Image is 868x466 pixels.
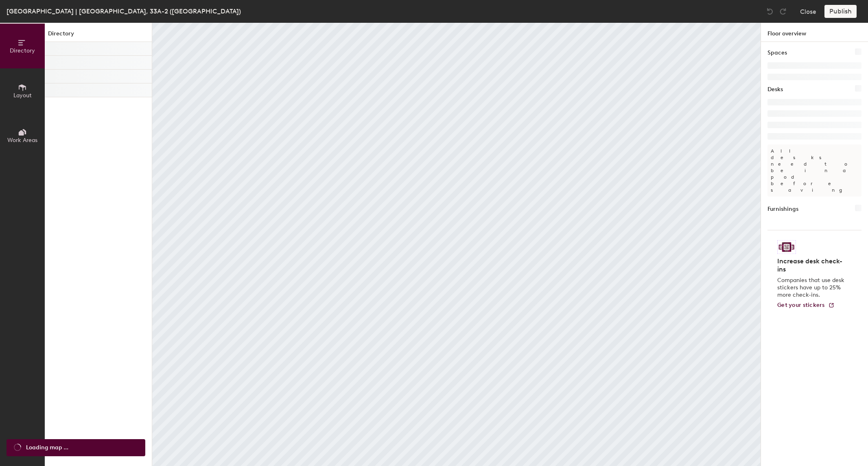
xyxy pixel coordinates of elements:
span: Loading map ... [26,443,68,452]
h1: Desks [767,85,783,94]
span: Layout [13,92,32,99]
img: Undo [766,7,774,15]
button: Close [800,5,816,18]
a: Get your stickers [777,302,835,309]
span: Get your stickers [777,302,825,308]
h4: Increase desk check-ins [777,257,847,273]
h1: Directory [45,29,152,42]
h1: Floor overview [761,23,868,42]
div: [GEOGRAPHIC_DATA] | [GEOGRAPHIC_DATA], 33A-2 ([GEOGRAPHIC_DATA]) [7,6,241,16]
h1: Spaces [767,48,787,57]
h1: Furnishings [767,205,798,214]
p: Companies that use desk stickers have up to 25% more check-ins. [777,277,847,299]
span: Directory [10,47,35,54]
img: Redo [779,7,787,15]
span: Work Areas [7,137,37,144]
p: All desks need to be in a pod before saving [767,144,861,197]
img: Sticker logo [777,240,796,254]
